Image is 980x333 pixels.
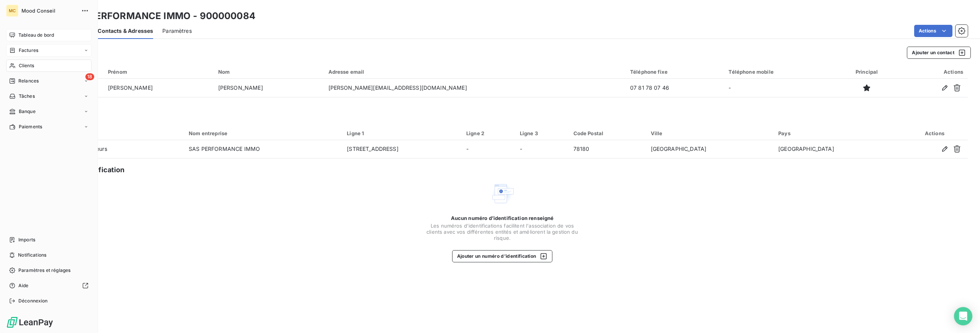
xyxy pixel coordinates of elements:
[67,9,255,23] h3: SAS PERFORMANCE IMMO - 900000084
[342,140,462,158] td: [STREET_ADDRESS]
[18,78,39,84] span: Relances
[646,140,774,158] td: [GEOGRAPHIC_DATA]
[573,130,642,136] div: Code Postal
[19,108,36,115] span: Banque
[41,130,180,136] div: Destinataire
[914,25,952,37] button: Actions
[724,79,835,97] td: -
[19,93,35,100] span: Tâches
[774,140,902,158] td: [GEOGRAPHIC_DATA]
[651,130,769,136] div: Ville
[569,140,646,158] td: 78180
[21,8,77,14] span: Mood Conseil
[103,79,214,97] td: [PERSON_NAME]
[184,140,342,158] td: SAS PERFORMANCE IMMO
[98,27,153,35] span: Contacts & Adresses
[906,130,963,136] div: Actions
[778,130,897,136] div: Pays
[162,27,192,35] span: Paramètres
[108,69,209,75] div: Prénom
[19,47,38,54] span: Factures
[18,32,54,39] span: Tableau de bord
[37,140,184,158] td: Comptabilité Fournisseurs
[907,47,971,59] button: Ajouter un contact
[451,215,554,221] span: Aucun numéro d’identification renseigné
[18,297,48,304] span: Déconnexion
[630,69,719,75] div: Téléphone fixe
[466,130,511,136] div: Ligne 2
[954,307,972,325] div: Open Intercom Messenger
[218,69,319,75] div: Nom
[6,280,91,292] a: Aide
[426,223,579,241] span: Les numéros d'identifications facilitent l'association de vos clients avec vos différentes entité...
[452,250,553,262] button: Ajouter un numéro d’identification
[6,316,54,328] img: Logo LeanPay
[19,62,34,69] span: Clients
[18,282,29,289] span: Aide
[626,79,724,97] td: 07 81 78 07 46
[462,140,515,158] td: -
[839,69,894,75] div: Principal
[18,267,70,274] span: Paramètres et réglages
[324,79,626,97] td: [PERSON_NAME][EMAIL_ADDRESS][DOMAIN_NAME]
[728,69,830,75] div: Téléphone mobile
[347,130,457,136] div: Ligne 1
[520,130,564,136] div: Ligne 3
[903,69,963,75] div: Actions
[18,252,46,259] span: Notifications
[85,73,94,80] span: 18
[18,236,35,243] span: Imports
[328,69,621,75] div: Adresse email
[189,130,338,136] div: Nom entreprise
[214,79,324,97] td: [PERSON_NAME]
[490,181,514,206] img: Empty state
[6,5,18,17] div: MC
[19,123,42,130] span: Paiements
[515,140,569,158] td: -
